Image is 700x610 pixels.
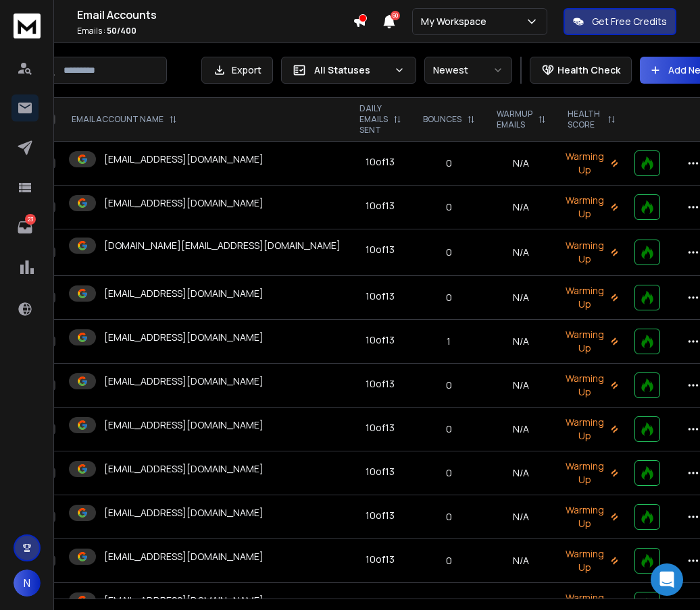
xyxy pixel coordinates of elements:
[486,229,557,276] td: N/A
[314,63,389,77] p: All Statuses
[25,214,36,225] p: 23
[565,150,618,177] p: Warming Up
[486,408,557,451] td: N/A
[565,239,618,266] p: Warming Up
[421,15,492,28] p: My Workspace
[14,570,41,597] button: N
[420,554,478,567] p: 0
[366,465,395,478] div: 10 of 13
[420,246,478,259] p: 0
[104,550,264,563] p: [EMAIL_ADDRESS][DOMAIN_NAME]
[104,239,341,252] p: [DOMAIN_NAME][EMAIL_ADDRESS][DOMAIN_NAME]
[565,416,618,443] p: Warming Up
[11,214,39,241] a: 23
[565,372,618,399] p: Warming Up
[366,597,395,610] div: 10 of 13
[366,289,395,303] div: 10 of 13
[366,333,395,347] div: 10 of 13
[366,199,395,213] div: 10 of 13
[107,25,136,36] span: 50 / 400
[72,114,177,125] div: EMAIL ACCOUNT NAME
[486,276,557,320] td: N/A
[565,460,618,487] p: Warming Up
[592,15,667,28] p: Get Free Credits
[497,109,532,130] p: WARMUP EMAILS
[104,196,264,210] p: [EMAIL_ADDRESS][DOMAIN_NAME]
[77,7,353,23] h1: Email Accounts
[104,418,264,432] p: [EMAIL_ADDRESS][DOMAIN_NAME]
[104,594,264,607] p: [EMAIL_ADDRESS][DOMAIN_NAME]
[565,328,618,355] p: Warming Up
[104,506,264,520] p: [EMAIL_ADDRESS][DOMAIN_NAME]
[486,186,557,229] td: N/A
[486,495,557,539] td: N/A
[530,57,632,84] button: Health Check
[565,503,618,530] p: Warming Up
[420,379,478,392] p: 0
[104,462,264,476] p: [EMAIL_ADDRESS][DOMAIN_NAME]
[424,57,512,84] button: Newest
[486,539,557,583] td: N/A
[14,13,41,38] img: logo
[651,563,683,596] div: Open Intercom Messenger
[420,466,478,480] p: 0
[565,547,618,574] p: Warming Up
[104,152,264,166] p: [EMAIL_ADDRESS][DOMAIN_NAME]
[391,11,400,20] span: 50
[565,284,618,311] p: Warming Up
[423,114,461,125] p: BOUNCES
[486,142,557,186] td: N/A
[366,421,395,435] div: 10 of 13
[486,451,557,495] td: N/A
[366,155,395,169] div: 10 of 13
[486,320,557,364] td: N/A
[420,291,478,304] p: 0
[420,510,478,524] p: 0
[486,364,557,408] td: N/A
[359,103,388,136] p: DAILY EMAILS SENT
[104,331,264,344] p: [EMAIL_ADDRESS][DOMAIN_NAME]
[104,375,264,388] p: [EMAIL_ADDRESS][DOMAIN_NAME]
[564,8,676,35] button: Get Free Credits
[366,553,395,566] div: 10 of 13
[565,194,618,221] p: Warming Up
[420,335,478,348] p: 1
[366,509,395,522] div: 10 of 13
[201,57,273,84] button: Export
[366,243,395,256] div: 10 of 13
[104,287,264,300] p: [EMAIL_ADDRESS][DOMAIN_NAME]
[366,377,395,391] div: 10 of 13
[568,109,602,130] p: HEALTH SCORE
[420,157,478,170] p: 0
[557,63,620,77] p: Health Check
[420,200,478,214] p: 0
[420,422,478,436] p: 0
[77,26,353,36] p: Emails :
